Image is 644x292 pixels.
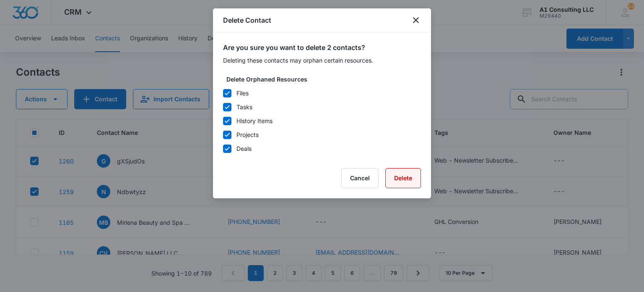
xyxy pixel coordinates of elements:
div: Deals [236,144,252,153]
h2: Are you sure you want to delete 2 contacts? [223,42,421,53]
button: Cancel [341,168,379,188]
button: close [411,15,421,25]
div: Files [236,89,249,97]
p: Deleting these contacts may orphan certain resources. [223,56,421,65]
label: Delete Orphaned Resources [226,75,424,84]
div: Projects [236,130,259,139]
h1: Delete Contact [223,15,271,25]
div: History Items [236,116,273,125]
button: Delete [385,168,421,188]
div: Tasks [236,103,252,111]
